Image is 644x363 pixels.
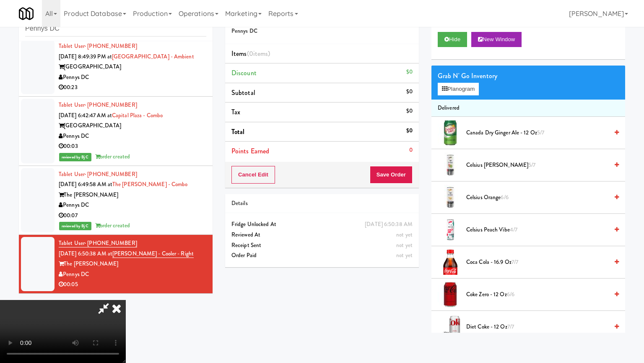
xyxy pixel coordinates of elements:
div: Coca Cola - 16.9 oz7/7 [463,257,619,268]
span: Celsius Peach Vibe [466,225,608,235]
span: 5/7 [528,161,535,169]
h5: Pennys DC [231,28,413,34]
div: Pennys DC [59,131,206,142]
div: Celsius Orange6/6 [463,192,619,203]
li: Delivered [431,100,625,117]
div: 00:03 [59,141,206,152]
span: not yet [396,241,413,249]
a: Tablet User· [PHONE_NUMBER] [59,42,137,50]
span: (0 ) [247,49,270,58]
div: $0 [406,67,413,77]
div: The [PERSON_NAME] [59,259,206,269]
div: Grab N' Go Inventory [438,70,619,82]
span: Coca Cola - 16.9 oz [466,257,608,268]
li: Tablet User· [PHONE_NUMBER][DATE] 6:50:38 AM at[PERSON_NAME] - Cooler - RightThe [PERSON_NAME]Pen... [19,235,213,293]
a: Tablet User· [PHONE_NUMBER] [59,101,137,109]
span: not yet [396,231,413,239]
div: Coke Zero - 12 oz6/6 [463,289,619,300]
li: Tablet User· [PHONE_NUMBER][DATE] 6:42:47 AM atCapital Plaza - Combo[GEOGRAPHIC_DATA]Pennys DC00:... [19,97,213,166]
a: Tablet User· [PHONE_NUMBER] [59,170,137,178]
a: [GEOGRAPHIC_DATA] - Ambient [112,53,194,60]
div: Celsius [PERSON_NAME]5/7 [463,160,619,171]
div: $0 [406,87,413,97]
button: New Window [471,32,522,47]
span: [DATE] 8:49:39 PM at [59,53,112,60]
div: 00:07 [59,210,206,221]
li: Tablet User· [PHONE_NUMBER][DATE] 8:49:39 PM at[GEOGRAPHIC_DATA] - Ambient[GEOGRAPHIC_DATA]Pennys... [19,38,213,97]
div: Order Paid [231,250,413,261]
div: 00:23 [59,82,206,93]
div: [DATE] 6:50:38 AM [365,219,413,230]
div: The [PERSON_NAME] [59,190,206,200]
span: 5/7 [537,129,544,137]
span: Coke Zero - 12 oz [466,289,608,300]
div: Details [231,198,413,209]
span: · [PHONE_NUMBER] [85,170,137,178]
span: [DATE] 6:42:47 AM at [59,111,112,119]
button: Cancel Edit [231,166,275,184]
span: reviewed by Bj C [59,222,91,230]
div: Pennys DC [59,72,206,83]
span: 6/6 [501,193,508,201]
span: Discount [231,68,257,78]
a: The [PERSON_NAME] - Combo [112,180,188,188]
div: Celsius Peach Vibe4/7 [463,225,619,235]
span: Total [231,127,245,137]
span: · [PHONE_NUMBER] [85,239,137,247]
span: Tax [231,107,240,117]
span: Items [231,49,270,58]
div: Pennys DC [59,200,206,210]
span: [DATE] 6:49:58 AM at [59,180,112,188]
div: Canada Dry Ginger Ale - 12 oz5/7 [463,128,619,138]
div: Diet Coke - 12 oz7/7 [463,322,619,332]
a: [PERSON_NAME] - Cooler - Right [112,250,194,258]
div: [GEOGRAPHIC_DATA] [59,62,206,72]
a: Tablet User· [PHONE_NUMBER] [59,239,137,247]
div: $0 [406,106,413,116]
ng-pluralize: items [253,49,268,58]
button: Save Order [370,166,413,184]
div: Receipt Sent [231,240,413,251]
div: Fridge Unlocked At [231,219,413,230]
span: Points Earned [231,146,269,156]
span: Diet Coke - 12 oz [466,322,608,332]
div: Pennys DC [59,269,206,280]
span: Subtotal [231,88,255,97]
span: 7/7 [512,258,518,266]
input: Search vision orders [25,21,206,37]
div: 0 [409,145,413,155]
button: Planogram [438,83,479,95]
span: not yet [396,251,413,259]
div: [GEOGRAPHIC_DATA] [59,121,206,131]
div: 00:05 [59,279,206,290]
span: 4/7 [510,226,517,234]
span: 7/7 [507,323,514,331]
span: reviewed by Bj C [59,153,91,161]
li: Tablet User· [PHONE_NUMBER][DATE] 6:49:58 AM atThe [PERSON_NAME] - ComboThe [PERSON_NAME]Pennys D... [19,166,213,235]
span: · [PHONE_NUMBER] [85,42,137,50]
span: [DATE] 6:50:38 AM at [59,250,112,258]
div: $0 [406,126,413,136]
span: · [PHONE_NUMBER] [85,101,137,109]
span: 6/6 [507,290,514,298]
span: order created [95,221,130,229]
img: Micromart [19,6,34,21]
div: Reviewed At [231,230,413,240]
span: Celsius [PERSON_NAME] [466,160,608,171]
span: Canada Dry Ginger Ale - 12 oz [466,128,608,138]
span: order created [95,153,130,160]
span: Celsius Orange [466,192,608,203]
a: Capital Plaza - Combo [112,111,163,119]
button: Hide [438,32,467,47]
